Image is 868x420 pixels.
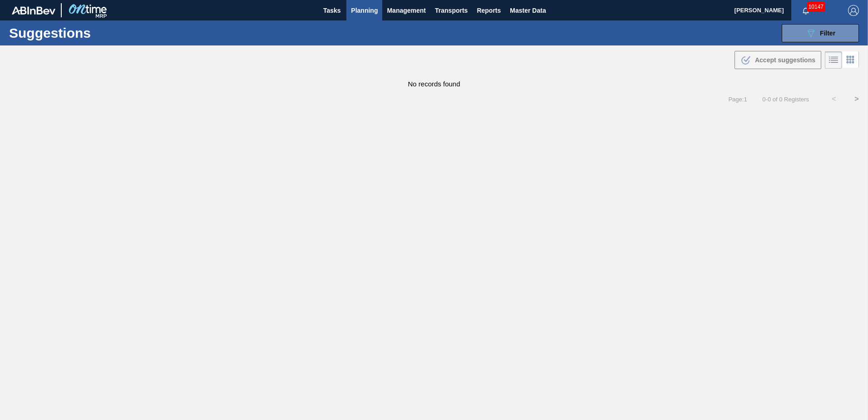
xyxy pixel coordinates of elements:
[387,5,426,16] span: Management
[807,2,825,12] span: 10147
[782,24,859,42] button: Filter
[322,5,342,16] span: Tasks
[435,5,468,16] span: Transports
[825,51,842,69] div: List Vision
[761,96,809,103] span: 0 - 0 of 0 Registers
[477,5,501,16] span: Reports
[12,6,55,15] img: TNhmsLtSVTkK8tSr43FrP2fwEKptu5GPRR3wAAAABJRU5ErkJggg==
[845,88,868,110] button: >
[820,30,835,37] span: Filter
[728,96,747,103] span: Page : 1
[755,56,815,64] span: Accept suggestions
[351,5,378,16] span: Planning
[842,51,859,69] div: Card Vision
[735,51,821,69] button: Accept suggestions
[791,4,820,17] button: Notifications
[510,5,546,16] span: Master Data
[823,88,845,110] button: <
[9,28,170,38] h1: Suggestions
[848,5,859,16] img: Logout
